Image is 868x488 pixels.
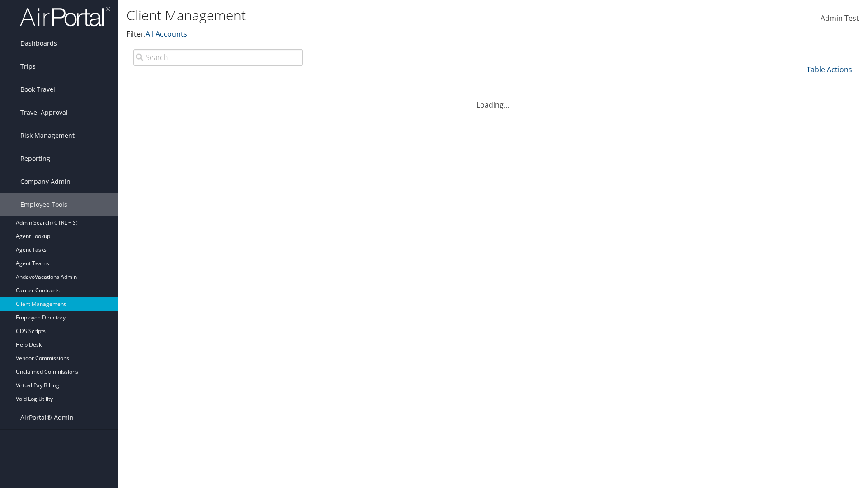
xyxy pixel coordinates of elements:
span: AirPortal® Admin [20,406,74,429]
span: Company Admin [20,170,71,193]
span: Employee Tools [20,193,67,216]
span: Book Travel [20,78,55,101]
a: Table Actions [807,65,852,75]
img: airportal-logo.png [20,6,110,27]
span: Travel Approval [20,101,68,124]
a: Admin Test [821,5,859,33]
h1: Client Management [127,6,615,25]
span: Reporting [20,147,50,170]
div: Loading... [127,89,859,110]
span: Admin Test [821,13,859,23]
p: Filter: [127,28,615,40]
input: Search [133,49,303,66]
span: Risk Management [20,124,75,147]
span: Trips [20,55,36,78]
a: All Accounts [146,29,187,39]
span: Dashboards [20,32,57,55]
